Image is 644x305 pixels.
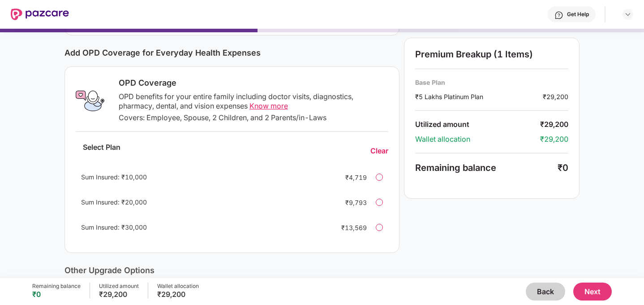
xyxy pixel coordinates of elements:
div: Utilized amount [415,120,540,129]
span: Sum Insured: ₹20,000 [81,198,147,206]
div: Remaining balance [32,283,81,290]
img: New Pazcare Logo [11,9,69,20]
span: Sum Insured: ₹30,000 [81,223,147,231]
div: Clear [370,146,388,156]
div: ₹29,200 [540,135,568,144]
div: Add OPD Coverage for Everyday Health Expenses [64,48,399,57]
div: ₹9,793 [331,198,367,207]
div: Select Plan [76,143,128,159]
div: ₹5 Lakhs Platinum Plan [415,92,543,101]
img: svg+xml;base64,PHN2ZyBpZD0iRHJvcGRvd24tMzJ4MzIiIHhtbG5zPSJodHRwOi8vd3d3LnczLm9yZy8yMDAwL3N2ZyIgd2... [624,11,631,18]
div: ₹29,200 [157,290,199,299]
div: OPD benefits for your entire family including doctor visits, diagnostics, pharmacy, dental, and v... [119,92,388,111]
div: Other Upgrade Options [64,266,399,275]
button: Next [573,283,612,301]
div: Covers: Employee, Spouse, 2 Children, and 2 Parents/in-Laws [119,113,388,122]
div: ₹0 [32,290,81,299]
div: Premium Breakup (1 Items) [415,49,568,60]
div: Base Plan [415,78,568,87]
div: ₹29,200 [540,120,568,129]
span: Sum Insured: ₹10,000 [81,173,147,181]
button: Back [526,283,565,301]
div: Remaining balance [415,162,558,173]
div: ₹0 [558,162,568,173]
div: ₹29,200 [99,290,139,299]
img: svg+xml;base64,PHN2ZyBpZD0iSGVscC0zMngzMiIgeG1sbnM9Imh0dHA6Ly93d3cudzMub3JnLzIwMDAvc3ZnIiB3aWR0aD... [554,11,563,20]
div: ₹13,569 [331,223,367,232]
div: OPD Coverage [119,78,388,88]
div: Wallet allocation [157,283,199,290]
div: ₹29,200 [543,92,568,101]
span: Know more [249,101,288,110]
div: Wallet allocation [415,135,540,144]
img: OPD Coverage [76,87,104,115]
div: Utilized amount [99,283,139,290]
div: ₹4,719 [331,173,367,182]
div: Get Help [567,11,589,18]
